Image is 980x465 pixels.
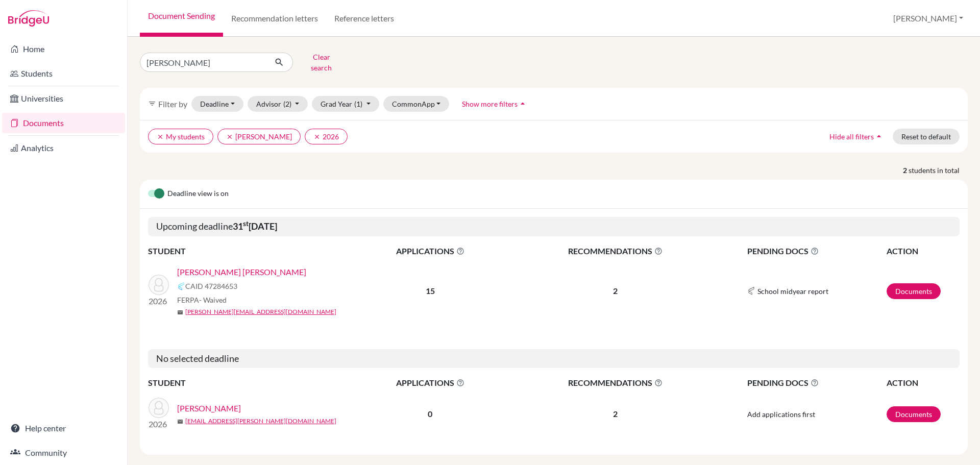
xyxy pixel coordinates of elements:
a: [PERSON_NAME][EMAIL_ADDRESS][DOMAIN_NAME] [185,307,336,316]
a: Community [2,443,125,463]
sup: st [243,219,249,228]
span: (1) [354,100,362,108]
p: 2026 [149,295,169,307]
span: students in total [909,165,968,176]
button: clearMy students [148,129,213,144]
th: STUDENT [148,376,352,389]
i: clear [226,133,233,140]
i: filter_list [148,100,156,108]
i: clear [157,133,164,140]
span: RECOMMENDATIONS [509,245,722,257]
a: Universities [2,88,125,109]
span: Deadline view is on [167,188,229,200]
a: Documents [2,113,125,133]
img: Zamora Beltranena, Maria Jose [149,275,169,295]
button: Reset to default [893,129,960,144]
img: Bridge-U [8,10,49,27]
a: [PERSON_NAME] [PERSON_NAME] [177,266,306,278]
button: Grad Year(1) [312,96,379,112]
a: Home [2,39,125,59]
b: 0 [428,409,432,419]
a: Documents [887,406,941,422]
button: Clear search [293,49,350,76]
th: ACTION [886,244,960,258]
button: Advisor(2) [248,96,308,112]
img: Common App logo [747,287,755,295]
a: Help center [2,418,125,438]
button: [PERSON_NAME] [889,9,968,28]
span: RECOMMENDATIONS [509,377,722,389]
span: Show more filters [462,100,518,108]
span: PENDING DOCS [747,377,886,389]
h5: No selected deadline [148,349,960,369]
a: Analytics [2,138,125,158]
a: Students [2,63,125,84]
p: 2 [509,408,722,420]
span: FERPA [177,295,227,305]
button: clear[PERSON_NAME] [217,129,301,144]
i: arrow_drop_up [874,131,884,141]
button: Deadline [191,96,243,112]
h5: Upcoming deadline [148,217,960,236]
a: Documents [887,283,941,299]
span: Hide all filters [829,132,874,141]
i: clear [313,133,321,140]
span: APPLICATIONS [353,377,508,389]
button: Show more filtersarrow_drop_up [453,96,536,112]
span: Filter by [158,99,187,109]
p: 2 [509,285,722,297]
p: 2026 [149,418,169,430]
a: [PERSON_NAME] [177,402,241,414]
b: 31 [DATE] [233,221,277,232]
button: Hide all filtersarrow_drop_up [821,129,893,144]
i: arrow_drop_up [518,99,528,109]
span: PENDING DOCS [747,245,886,257]
span: mail [177,309,183,315]
button: clear2026 [305,129,348,144]
img: Ahues Zamora, Fabiola [149,398,169,418]
span: mail [177,419,183,425]
th: ACTION [886,376,960,389]
span: (2) [283,100,291,108]
span: School midyear report [757,286,828,297]
button: CommonApp [383,96,450,112]
a: [EMAIL_ADDRESS][PERSON_NAME][DOMAIN_NAME] [185,417,336,426]
span: CAID 47284653 [185,281,237,291]
b: 15 [426,286,435,296]
th: STUDENT [148,244,352,258]
span: Add applications first [747,410,815,419]
span: - Waived [199,296,227,304]
img: Common App logo [177,282,185,290]
input: Find student by name... [140,53,266,72]
strong: 2 [903,165,909,176]
span: APPLICATIONS [353,245,508,257]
